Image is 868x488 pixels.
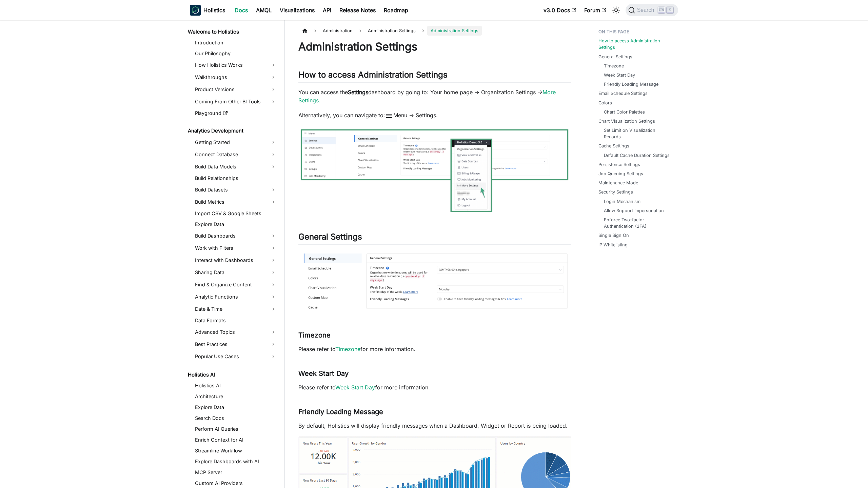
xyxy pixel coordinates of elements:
a: AMQL [252,5,276,16]
a: Interact with Dashboards [193,255,279,266]
a: Cache Settings [598,143,629,149]
a: Playground [193,108,279,118]
a: Analytic Functions [193,291,279,302]
a: Our Philosophy [193,49,279,58]
a: Week Start Day [604,72,635,78]
button: Search (Ctrl+K) [626,4,678,16]
span: menu [385,112,393,120]
a: Job Queuing Settings [598,170,643,177]
a: General Settings [598,54,632,60]
a: Holistics AI [186,370,279,380]
h2: How to access Administration Settings [298,70,571,83]
a: Week Start Day [335,384,375,391]
a: Maintenance Mode [598,180,638,186]
span: Administration [319,26,356,36]
a: Date & Time [193,304,279,314]
h2: General Settings [298,232,571,245]
a: Persistence Settings [598,161,640,168]
a: Architecture [193,392,279,401]
a: Custom AI Providers [193,479,279,488]
a: Product Versions [193,84,279,95]
a: Build Datasets [193,184,279,195]
span: Administration Settings [427,26,482,36]
p: By default, Holistics will display friendly messages when a Dashboard, Widget or Report is being ... [298,422,571,430]
a: Release Notes [335,5,380,16]
a: How to access Administration Settings [598,38,674,50]
a: Timezone [335,346,360,352]
h3: Friendly Loading Message [298,408,571,416]
p: Alternatively, you can navigate to: Menu -> Settings. [298,111,571,120]
a: Popular Use Cases [193,351,279,362]
a: v3.0 Docs [539,5,580,16]
a: Chart Visualization Settings [598,118,655,124]
span: Search [635,7,658,13]
img: Holistics [190,5,201,16]
p: Please refer to for more information. [298,345,571,353]
a: Single Sign On [598,232,629,239]
a: Enrich Context for AI [193,435,279,445]
a: Welcome to Holistics [186,27,279,37]
a: API [319,5,335,16]
a: Build Relationships [193,174,279,183]
nav: Breadcrumbs [298,26,571,36]
a: MCP Server [193,468,279,477]
a: Work with Filters [193,243,279,253]
a: Find & Organize Content [193,279,279,290]
a: Docs [231,5,252,16]
a: Forum [580,5,610,16]
a: Connect Database [193,149,279,160]
a: Perform AI Queries [193,424,279,434]
a: Default Cache Duration Settings [604,152,670,159]
a: Explore Data [193,220,279,229]
a: Build Data Models [193,161,279,172]
a: Login Mechanism [604,198,640,205]
h3: Timezone [298,331,571,340]
a: Explore Dashboards with AI [193,457,279,466]
a: Analytics Development [186,126,279,136]
a: Set Limit on Visualization Records [604,127,671,140]
a: Security Settings [598,189,633,195]
button: Switch between dark and light mode (currently light mode) [611,5,622,16]
a: Email Schedule Settings [598,90,648,97]
a: Holistics AI [193,381,279,390]
a: Timezone [604,63,624,69]
kbd: K [667,7,673,13]
a: Coming From Other BI Tools [193,96,279,107]
a: Home page [298,26,311,36]
a: Colors [598,100,612,106]
a: Friendly Loading Message [604,81,658,87]
a: Getting Started [193,137,279,148]
h1: Administration Settings [298,40,571,54]
a: Search Docs [193,413,279,423]
a: Visualizations [276,5,319,16]
a: Build Dashboards [193,230,279,241]
a: Import CSV & Google Sheets [193,209,279,218]
b: Holistics [203,6,225,14]
a: Build Metrics [193,197,279,207]
a: Chart Color Palettes [604,109,645,115]
a: Best Practices [193,339,279,350]
a: Explore Data [193,403,279,412]
h3: Week Start Day [298,369,571,378]
a: Sharing Data [193,267,279,278]
a: Allow Support Impersonation [604,207,664,214]
p: You can access the dashboard by going to: Your home page -> Organization Settings -> . [298,88,571,104]
a: How Holistics Works [193,60,279,70]
p: Please refer to for more information. [298,383,571,391]
a: Introduction [193,38,279,47]
span: Administration Settings [364,26,419,36]
a: HolisticsHolistics [190,5,225,16]
a: Walkthroughs [193,72,279,83]
a: Advanced Topics [193,327,279,338]
a: Data Formats [193,316,279,325]
a: IP Whitelisting [598,242,628,248]
a: Streamline Workflow [193,446,279,455]
a: Roadmap [380,5,412,16]
nav: Docs sidebar [183,20,285,488]
a: Enforce Two-factor Authentication (2FA) [604,217,671,229]
strong: Settings [348,89,368,96]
